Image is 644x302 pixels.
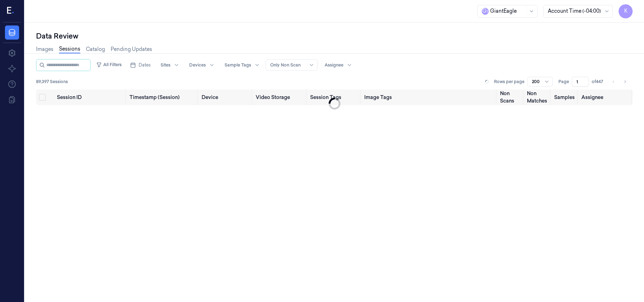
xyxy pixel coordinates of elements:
[54,89,126,105] th: Session ID
[253,89,307,105] th: Video Storage
[494,79,524,85] p: Rows per page
[39,94,46,101] button: Select all
[127,89,199,105] th: Timestamp (Session)
[482,8,489,15] span: G i
[619,4,633,18] button: K
[620,77,630,87] button: Go to next page
[59,45,80,53] a: Sessions
[93,59,124,70] button: All Filters
[139,62,151,68] span: Dates
[36,79,68,85] span: 89,397 Sessions
[579,89,633,105] th: Assignee
[111,46,152,53] a: Pending Updates
[558,79,569,85] span: Page
[592,79,603,85] span: of 447
[36,46,53,53] a: Images
[551,89,579,105] th: Samples
[524,89,551,105] th: Non Matches
[609,77,630,87] nav: pagination
[86,46,105,53] a: Catalog
[497,89,524,105] th: Non Scans
[307,89,361,105] th: Session Tags
[361,89,497,105] th: Image Tags
[36,31,633,41] div: Data Review
[127,59,153,71] button: Dates
[199,89,253,105] th: Device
